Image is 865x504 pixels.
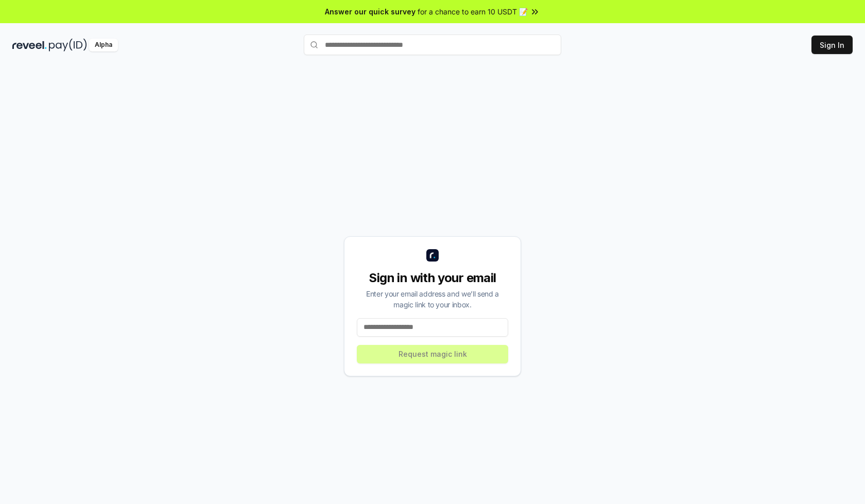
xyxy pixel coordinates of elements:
[418,6,528,17] span: for a chance to earn 10 USDT 📝
[49,39,87,51] img: pay_id
[325,6,416,17] span: Answer our quick survey
[89,39,118,51] div: Alpha
[357,270,508,286] div: Sign in with your email
[357,288,508,310] div: Enter your email address and we’ll send a magic link to your inbox.
[12,39,47,51] img: reveel_dark
[811,36,853,54] button: Sign In
[426,249,439,262] img: logo_small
